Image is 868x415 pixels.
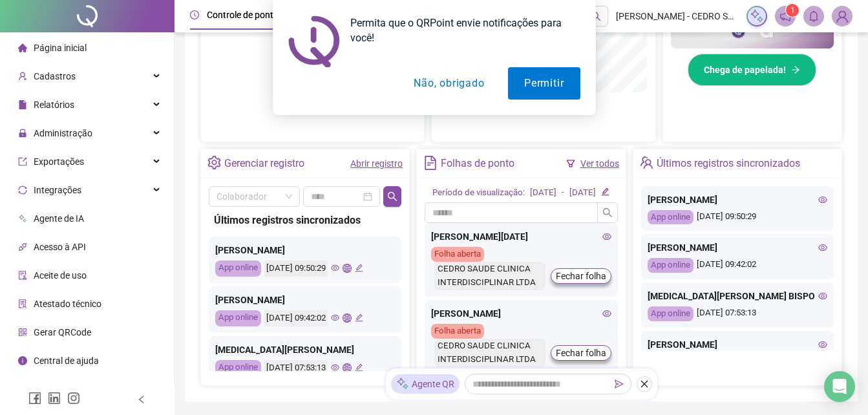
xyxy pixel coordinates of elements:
span: Agente de IA [34,213,84,224]
div: CEDRO SAUDE CLINICA INTERDISCIPLINAR LTDA [434,339,545,367]
div: App online [215,310,261,326]
span: Atestado técnico [34,299,101,309]
span: setting [207,156,221,169]
div: [DATE] 09:42:02 [648,258,827,273]
div: App online [648,210,693,225]
img: sparkle-icon.fc2bf0ac1784a2077858766a79e2daf3.svg [396,378,409,391]
button: Não, obrigado [397,67,500,100]
span: global [343,264,351,272]
span: filter [566,159,575,168]
div: App online [215,261,261,277]
span: Integrações [34,185,81,195]
a: Abrir registro [350,158,403,169]
div: [DATE] 09:42:02 [264,310,328,326]
div: [PERSON_NAME] [431,306,611,321]
div: [PERSON_NAME] [215,243,395,257]
div: App online [215,360,261,376]
span: edit [355,314,363,322]
div: [PERSON_NAME] [215,293,395,307]
div: CEDRO SAUDE CLINICA INTERDISCIPLINAR LTDA [434,262,545,290]
div: [DATE] 09:50:29 [648,210,827,225]
span: instagram [67,392,80,405]
span: search [387,191,397,202]
div: [PERSON_NAME] [648,240,827,255]
span: eye [818,292,827,301]
div: Permita que o QRPoint envie notificações para você! [340,16,580,45]
span: file-text [423,156,437,169]
span: qrcode [18,328,27,337]
span: eye [818,243,827,252]
div: [PERSON_NAME] [648,193,827,207]
span: Aceite de uso [34,270,87,281]
span: Fechar folha [556,346,606,360]
span: facebook [28,392,41,405]
div: Folha aberta [431,324,484,339]
div: Últimos registros sincronizados [657,153,800,175]
span: eye [602,232,611,241]
div: [DATE] [530,186,556,200]
div: [DATE] 07:53:13 [648,306,827,321]
span: export [18,157,27,166]
span: eye [331,314,339,322]
button: Fechar folha [551,268,611,284]
span: eye [818,195,827,204]
span: left [137,395,146,404]
span: global [343,363,351,372]
div: Período de visualização: [432,186,525,200]
div: - [562,186,564,200]
div: Gerenciar registro [224,153,304,175]
button: Fechar folha [551,345,611,361]
span: solution [18,299,27,308]
span: Gerar QRCode [34,327,91,337]
span: eye [331,264,339,272]
span: eye [818,340,827,349]
span: edit [601,187,609,196]
span: send [615,379,624,388]
span: audit [18,271,27,280]
span: Fechar folha [556,269,606,283]
div: Folha aberta [431,247,484,262]
span: sync [18,186,27,195]
span: team [640,156,653,169]
span: Administração [34,128,92,138]
span: eye [602,309,611,318]
div: Folhas de ponto [441,153,514,175]
div: [DATE] 07:53:13 [264,360,328,376]
span: lock [18,129,27,138]
button: Permitir [508,67,580,100]
div: Open Intercom Messenger [824,371,855,402]
span: edit [355,363,363,372]
div: [MEDICAL_DATA][PERSON_NAME] [215,343,395,357]
div: Últimos registros sincronizados [214,212,396,228]
a: Ver todos [580,158,619,169]
span: Acesso à API [34,242,86,252]
div: App online [648,306,693,321]
span: Central de ajuda [34,356,99,366]
div: App online [648,258,693,273]
span: linkedin [48,392,61,405]
div: Agente QR [391,374,460,394]
span: edit [355,264,363,272]
div: [MEDICAL_DATA][PERSON_NAME] BISPO [648,289,827,303]
span: Exportações [34,156,84,167]
div: [DATE] 09:50:29 [264,261,328,277]
div: [DATE] [569,186,596,200]
span: eye [331,363,339,372]
img: notification icon [288,16,340,67]
div: [PERSON_NAME] [648,337,827,352]
span: global [343,314,351,322]
span: search [602,207,613,218]
span: api [18,242,27,251]
span: info-circle [18,356,27,365]
span: close [640,379,649,388]
div: [PERSON_NAME][DATE] [431,229,611,244]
